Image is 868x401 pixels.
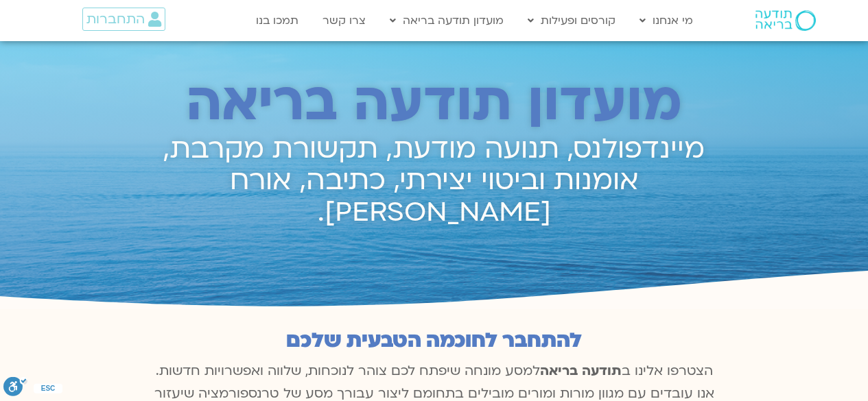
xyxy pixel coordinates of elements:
a: תמכו בנו [249,8,305,34]
a: צרו קשר [316,8,373,34]
a: מועדון תודעה בריאה [383,8,511,34]
span: התחברות [86,12,145,27]
a: התחברות [82,8,165,31]
b: תודעה בריאה [540,362,622,380]
h2: מיינדפולנס, תנועה מודעת, תקשורת מקרבת, אומנות וביטוי יצירתי, כתיבה, אורח [PERSON_NAME]. [145,134,723,228]
a: מי אנחנו [633,8,700,34]
img: תודעה בריאה [755,10,816,31]
a: קורסים ופעילות [521,8,622,34]
h2: להתחבר לחוכמה הטבעית שלכם [146,329,723,352]
h2: מועדון תודעה בריאה [145,73,723,133]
